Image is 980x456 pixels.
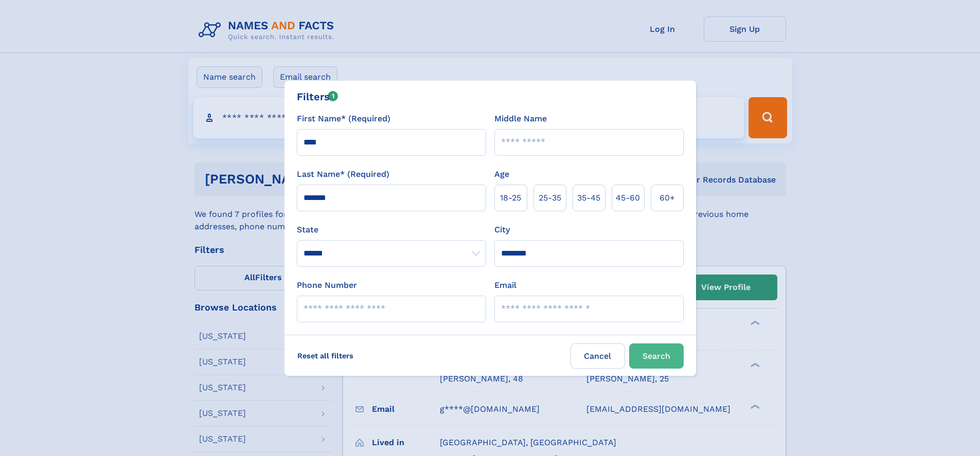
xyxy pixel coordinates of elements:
[297,279,357,291] label: Phone Number
[291,343,360,368] label: Reset all filters
[629,343,684,369] button: Search
[494,279,516,291] label: Email
[297,89,338,104] div: Filters
[494,168,509,180] label: Age
[539,192,561,204] span: 25‑35
[616,192,640,204] span: 45‑60
[571,343,625,369] label: Cancel
[494,224,510,236] label: City
[660,192,675,204] span: 60+
[297,168,389,180] label: Last Name* (Required)
[297,224,486,236] label: State
[577,192,600,204] span: 35‑45
[297,113,390,125] label: First Name* (Required)
[494,113,547,125] label: Middle Name
[500,192,521,204] span: 18‑25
